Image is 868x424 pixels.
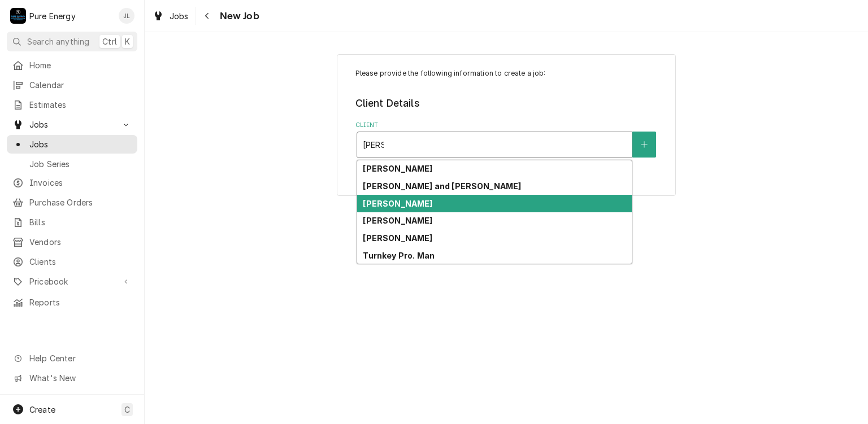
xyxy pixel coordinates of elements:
a: Jobs [148,7,193,25]
div: JL [119,8,134,24]
div: Job Create/Update Form [355,68,658,158]
span: Create [29,405,55,414]
span: What's New [29,372,131,384]
a: Go to What's New [7,369,137,387]
span: Calendar [29,79,132,91]
a: Jobs [7,135,137,154]
span: Home [29,59,132,71]
a: Home [7,56,137,75]
a: Reports [7,293,137,312]
span: C [124,404,130,416]
a: Invoices [7,173,137,192]
span: Clients [29,256,132,268]
a: Clients [7,252,137,271]
a: Estimates [7,95,137,114]
a: Purchase Orders [7,193,137,212]
strong: Turnkey Pro. Man [363,251,435,260]
span: Jobs [29,119,115,130]
strong: [PERSON_NAME] [363,164,432,173]
span: Help Center [29,352,131,364]
div: Pure Energy [29,10,76,22]
span: K [125,36,130,47]
div: James Linnenkamp's Avatar [119,8,134,24]
legend: Client Details [355,96,658,111]
div: P [10,8,26,24]
span: Invoices [29,177,132,189]
a: Vendors [7,233,137,251]
button: Navigate back [198,7,216,25]
span: Jobs [170,10,189,22]
a: Go to Pricebook [7,272,137,291]
span: Estimates [29,99,132,111]
svg: Create New Client [641,141,648,148]
strong: [PERSON_NAME] [363,216,432,225]
a: Go to Jobs [7,115,137,134]
span: Pricebook [29,276,115,287]
button: Create New Client [632,132,656,158]
span: Vendors [29,236,132,248]
span: Search anything [27,36,89,47]
div: Pure Energy's Avatar [10,8,26,24]
a: Job Series [7,155,137,173]
strong: [PERSON_NAME] [363,199,432,208]
span: Reports [29,296,132,308]
a: Calendar [7,76,137,94]
p: Please provide the following information to create a job: [355,68,658,78]
div: Client [355,121,658,158]
a: Go to Help Center [7,349,137,368]
div: Job Create/Update [337,54,676,196]
span: Ctrl [102,36,117,47]
strong: [PERSON_NAME] [363,233,432,243]
span: Jobs [29,138,132,150]
span: New Job [216,8,259,24]
label: Client [355,121,658,130]
span: Purchase Orders [29,196,132,208]
strong: [PERSON_NAME] and [PERSON_NAME] [363,181,521,191]
span: Bills [29,216,132,228]
span: Job Series [29,158,132,170]
button: Search anythingCtrlK [7,32,137,51]
a: Bills [7,213,137,231]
